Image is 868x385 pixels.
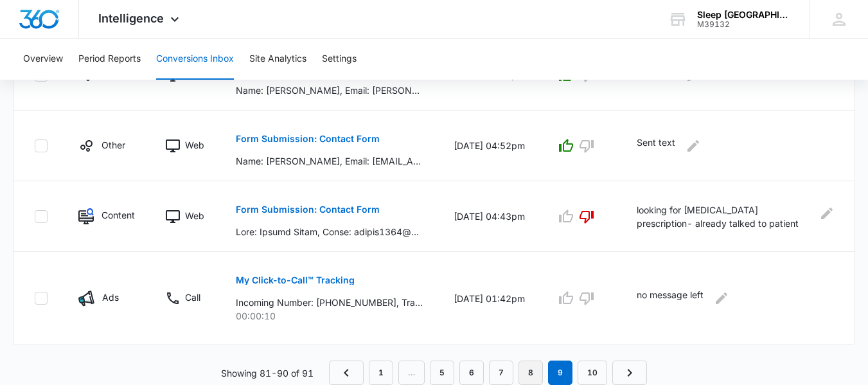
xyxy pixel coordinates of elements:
p: Other [102,138,125,152]
p: Name: [PERSON_NAME], Email: [PERSON_NAME][EMAIL_ADDRESS][PERSON_NAME][DOMAIN_NAME], Phone: [PHONE... [236,84,423,97]
button: Conversions Inbox [156,39,234,80]
div: account name [697,10,791,20]
p: Showing 81-90 of 91 [221,366,314,380]
em: 9 [548,361,572,385]
nav: Pagination [329,361,647,385]
a: Page 1 [369,361,393,385]
p: Call [185,291,200,304]
p: Ads [102,291,119,304]
p: Lore: Ipsumd Sitam, Conse: adipis1364@elits.doe, Tempo: 5342500656, Inc utl e dol magnaal?: Eni, ... [236,225,423,238]
button: Period Reports [78,39,141,80]
p: looking for [MEDICAL_DATA] prescription- already talked to patient [637,203,811,230]
span: Intelligence [98,12,164,25]
p: Incoming Number: [PHONE_NUMBER], Tracking Number: [PHONE_NUMBER], Ring To: [PHONE_NUMBER], Caller... [236,296,423,309]
p: Web [185,138,204,152]
button: Edit Comments [683,136,704,156]
a: Page 5 [430,361,454,385]
div: account id [697,20,791,29]
a: Next Page [612,361,647,385]
a: Page 7 [489,361,513,385]
p: Web [185,209,204,222]
button: Edit Comments [819,203,834,224]
p: 00:00:10 [236,309,423,323]
a: Page 8 [518,361,543,385]
button: Form Submission: Contact Form [236,123,380,154]
a: Page 6 [459,361,484,385]
p: My Click-to-Call™ Tracking [236,276,355,285]
p: Sent text [637,136,675,156]
td: [DATE] 04:43pm [438,181,540,252]
p: Form Submission: Contact Form [236,134,380,143]
button: Settings [322,39,357,80]
p: Form Submission: Contact Form [236,205,380,214]
p: Content [102,208,134,222]
p: Name: [PERSON_NAME], Email: [EMAIL_ADDRESS][DOMAIN_NAME], Phone: [PHONE_NUMBER], Are you a new pa... [236,154,423,168]
p: no message left [637,288,704,309]
button: Edit Comments [711,288,732,309]
td: [DATE] 04:52pm [438,111,540,181]
button: Site Analytics [249,39,306,80]
a: Page 10 [578,361,607,385]
a: Previous Page [329,361,364,385]
button: Overview [23,39,63,80]
td: [DATE] 01:42pm [438,252,540,345]
button: Form Submission: Contact Form [236,194,380,225]
button: My Click-to-Call™ Tracking [236,265,355,296]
